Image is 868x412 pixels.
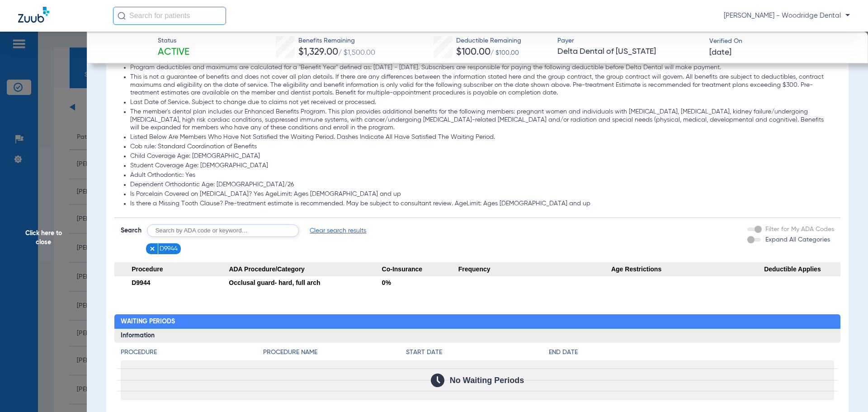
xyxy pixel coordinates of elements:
span: Search [121,226,142,235]
span: Deductible Applies [764,262,840,277]
h3: Information [114,329,841,343]
img: x.svg [149,246,156,252]
li: The member's dental plan includes our Enhanced Benefits Program. This plan provides additional be... [130,108,835,132]
li: Program deductibles and maximums are calculated for a "Benefit Year" defined as: [DATE] - [DATE].... [130,64,835,72]
span: Delta Dental of [US_STATE] [557,46,702,57]
span: / $1,500.00 [338,49,375,57]
span: Expand All Categories [765,237,830,243]
span: Verified On [709,37,854,46]
span: No Waiting Periods [450,376,524,385]
app-breakdown-title: Procedure [121,348,264,360]
img: Search Icon [118,12,126,20]
h2: Waiting Periods [114,314,841,329]
img: Zuub Logo [18,7,49,23]
input: Search by ADA code or keyword… [147,224,299,237]
span: $100.00 [456,47,491,57]
span: Procedure [114,262,229,277]
app-breakdown-title: Procedure Name [263,348,406,360]
span: D9944 [132,279,150,286]
span: $1,329.00 [298,47,338,57]
span: Status [158,36,189,46]
span: [DATE] [709,47,731,58]
h4: Procedure [121,348,264,357]
span: Benefits Remaining [298,36,375,46]
span: Clear search results [310,226,366,235]
li: Adult Orthodontic: Yes [130,171,835,180]
li: Cob rule: Standard Coordination of Benefits [130,143,835,151]
li: Is there a Missing Tooth Clause? Pre-treatment estimate is recommended. May be subject to consult... [130,200,835,208]
app-breakdown-title: End Date [549,348,834,360]
li: Child Coverage Age: [DEMOGRAPHIC_DATA] [130,152,835,161]
h4: End Date [549,348,834,357]
span: Deductible Remaining [456,36,521,46]
li: Student Coverage Age: [DEMOGRAPHIC_DATA] [130,162,835,170]
div: 0% [382,276,458,289]
span: ADA Procedure/Category [229,262,382,277]
span: Active [158,46,189,59]
span: Age Restrictions [611,262,764,277]
app-breakdown-title: Start Date [406,348,549,360]
span: / $100.00 [491,50,519,56]
input: Search for patients [113,7,226,25]
img: Calendar [431,374,444,387]
span: D9944 [160,244,178,253]
span: Frequency [458,262,611,277]
li: This is not a guarantee of benefits and does not cover all plan details. If there are any differe... [130,73,835,97]
div: Occlusal guard- hard, full arch [229,276,382,289]
span: [PERSON_NAME] - Woodridge Dental [724,11,850,20]
li: Last Date of Service. Subject to change due to claims not yet received or processed. [130,99,835,107]
li: Dependent Orthodontic Age: [DEMOGRAPHIC_DATA]/26 [130,181,835,189]
span: Co-Insurance [382,262,458,277]
li: Listed Below Are Members Who Have Not Satisfied the Waiting Period. Dashes Indicate All Have Sati... [130,133,835,142]
h4: Start Date [406,348,549,357]
h4: Procedure Name [263,348,406,357]
li: Is Porcelain Covered on [MEDICAL_DATA]? Yes AgeLimit: Ages [DEMOGRAPHIC_DATA] and up [130,190,835,199]
label: Filter for My ADA Codes [764,225,834,234]
span: Payer [557,36,702,46]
